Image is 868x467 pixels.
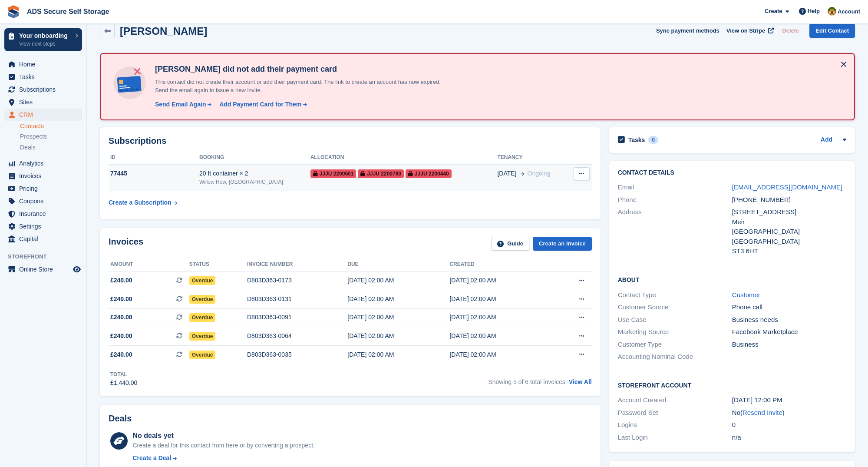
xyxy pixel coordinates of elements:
div: Use Case [618,315,732,325]
div: 20 ft container × 2 [199,169,310,178]
div: [DATE] 02:00 AM [449,313,551,322]
h2: [PERSON_NAME] [120,25,207,37]
span: Overdue [189,351,216,359]
a: menu [4,208,82,220]
div: No [732,408,846,418]
span: £240.00 [110,276,132,285]
div: Phone call [732,302,846,312]
p: This contact did not create their account or add their payment card. The link to create an accoun... [152,78,455,95]
span: Prospects [20,132,47,141]
div: Customer Type [618,340,732,350]
h2: Deals [109,414,132,424]
span: View on Stripe [726,26,765,35]
span: Overdue [189,276,216,285]
th: Created [449,258,551,272]
div: 77445 [109,169,199,178]
h2: Storefront Account [618,381,846,389]
a: [EMAIL_ADDRESS][DOMAIN_NAME] [732,183,842,191]
div: Marketing Source [618,327,732,337]
th: Allocation [310,151,498,165]
div: Phone [618,195,732,205]
span: £240.00 [110,295,132,304]
span: Ongoing [528,170,551,177]
div: D803D363-0173 [247,276,347,285]
a: Add [821,135,832,145]
div: Address [618,207,732,256]
div: Create a Subscription [109,198,172,207]
div: [DATE] 02:00 AM [449,331,551,341]
div: Last Login [618,433,732,443]
div: [DATE] 02:00 AM [347,295,449,304]
a: ADS Secure Self Storage [23,4,112,19]
span: Insurance [19,208,71,220]
img: Andrew Sargent [828,7,836,16]
div: Account Created [618,395,732,405]
div: Logins [618,420,732,430]
span: Capital [19,233,71,245]
a: View on Stripe [723,23,776,38]
div: [DATE] 02:00 AM [347,276,449,285]
button: Sync payment methods [656,23,719,38]
a: Resend Invite [743,409,782,416]
span: Create [765,7,782,16]
a: Prospects [20,132,82,141]
div: Contact Type [618,290,732,300]
a: Create a Subscription [109,195,177,211]
a: Add Payment Card for Them [216,100,308,109]
span: ( ) [740,409,785,416]
div: [DATE] 02:00 AM [449,295,551,304]
span: Overdue [189,332,216,341]
span: Online Store [19,263,71,275]
th: Invoice number [247,258,347,272]
span: Pricing [19,182,71,195]
div: Business needs [732,315,846,325]
div: Facebook Marketplace [732,327,846,337]
h2: Tasks [628,136,645,144]
span: Coupons [19,195,71,207]
div: D803D363-0091 [247,313,347,322]
a: Edit Contact [809,23,855,38]
a: menu [4,71,82,83]
a: Contacts [20,122,82,130]
span: Overdue [189,313,216,322]
div: Password Set [618,408,732,418]
p: View next steps [19,40,71,48]
span: Home [19,58,71,70]
img: no-card-linked-e7822e413c904bf8b177c4d89f31251c4716f9871600ec3ca5bfc59e148c83f4.svg [111,64,148,101]
span: Account [838,7,860,16]
div: n/a [732,433,846,443]
div: £1,440.00 [110,378,137,388]
div: D803D363-0131 [247,295,347,304]
div: ST3 6HT [732,246,846,256]
span: £240.00 [110,350,132,359]
a: Customer [732,291,760,298]
a: Preview store [72,264,82,275]
div: [GEOGRAPHIC_DATA] [732,227,846,237]
h2: About [618,275,846,284]
span: Help [808,7,820,16]
h2: Invoices [109,237,143,251]
span: [DATE] [497,169,516,178]
div: [DATE] 02:00 AM [449,276,551,285]
span: £240.00 [110,331,132,341]
a: menu [4,109,82,121]
img: stora-icon-8386f47178a22dfd0bd8f6a31ec36ba5ce8667c1dd55bd0f319d3a0aa187defe.svg [7,5,20,18]
div: Willow Row, [GEOGRAPHIC_DATA] [199,178,310,186]
div: 0 [648,136,658,144]
div: [DATE] 02:00 AM [347,313,449,322]
a: menu [4,83,82,96]
span: Deals [20,143,36,152]
span: Overdue [189,295,216,304]
th: Status [189,258,247,272]
div: [DATE] 12:00 PM [732,395,846,405]
div: Accounting Nominal Code [618,352,732,362]
span: £240.00 [110,313,132,322]
h4: [PERSON_NAME] did not add their payment card [152,64,455,74]
span: Sites [19,96,71,108]
div: Email [618,182,732,192]
a: Create a Deal [133,454,315,463]
div: Meir [732,217,846,227]
a: View All [569,378,592,385]
span: Analytics [19,157,71,169]
a: menu [4,96,82,108]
